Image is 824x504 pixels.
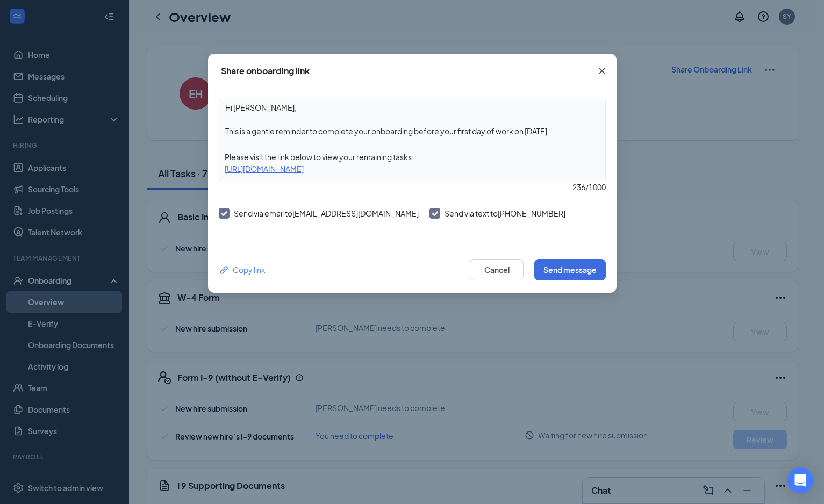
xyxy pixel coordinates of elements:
[219,151,605,163] div: Please visit the link below to view your remaining tasks:
[219,99,605,139] textarea: Hi [PERSON_NAME], This is a gentle reminder to complete your onboarding before your first day of ...
[534,259,606,280] button: Send message
[219,264,266,276] div: Copy link
[234,208,419,218] span: Send via email to [EMAIL_ADDRESS][DOMAIN_NAME]
[787,467,813,493] div: Open Intercom Messenger
[587,54,617,88] button: Close
[219,181,606,193] div: 236 / 1000
[221,65,310,77] div: Share onboarding link
[596,64,608,77] svg: Cross
[445,208,565,218] span: Send via text to [PHONE_NUMBER]
[219,163,605,175] div: [URL][DOMAIN_NAME]
[470,259,524,280] button: Cancel
[430,209,439,218] svg: Checkmark
[219,209,228,218] svg: Checkmark
[219,264,266,276] button: Link Copy link
[219,264,230,276] svg: Link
